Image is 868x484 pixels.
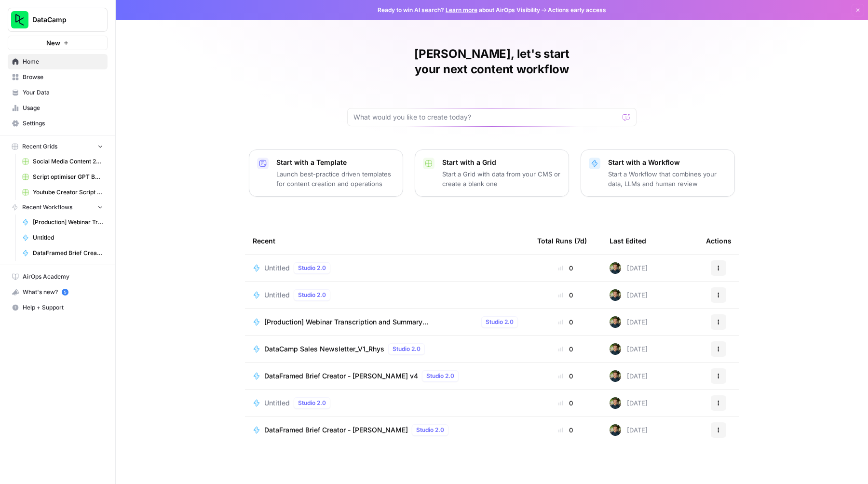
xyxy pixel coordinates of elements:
[581,149,735,197] button: Start with a WorkflowStart a Workflow that combines your data, LLMs and human review
[22,142,57,151] span: Recent Grids
[610,370,621,382] img: otvsmcihctxzw9magmud1ryisfe4
[426,372,454,380] span: Studio 2.0
[8,200,108,215] button: Recent Workflows
[23,119,103,128] span: Settings
[8,269,108,284] a: AirOps Academy
[610,316,648,328] div: [DATE]
[253,289,522,301] a: UntitledStudio 2.0
[8,85,108,100] a: Your Data
[253,343,522,355] a: DataCamp Sales Newsletter_V1_RhysStudio 2.0
[18,185,108,200] a: Youtube Creator Script Optimisations
[610,262,621,274] img: otvsmcihctxzw9magmud1ryisfe4
[33,218,103,227] span: [Production] Webinar Transcription and Summary ([PERSON_NAME])
[8,36,108,50] button: New
[610,424,648,436] div: [DATE]
[393,345,420,353] span: Studio 2.0
[276,169,395,188] p: Launch best-practice driven templates for content creation and operations
[64,290,66,295] text: 5
[33,173,103,181] span: Script optimiser GPT Build V2 Grid
[23,303,103,312] span: Help + Support
[610,343,621,355] img: otvsmcihctxzw9magmud1ryisfe4
[18,154,108,169] a: Social Media Content 2025
[347,46,637,77] h1: [PERSON_NAME], let's start your next content workflow
[610,397,648,409] div: [DATE]
[610,370,648,382] div: [DATE]
[610,343,648,355] div: [DATE]
[18,230,108,245] a: Untitled
[416,426,444,434] span: Studio 2.0
[8,100,108,116] a: Usage
[276,158,395,167] p: Start with a Template
[608,158,727,167] p: Start with a Workflow
[537,371,594,381] div: 0
[62,289,68,296] a: 5
[264,317,477,327] span: [Production] Webinar Transcription and Summary ([PERSON_NAME])
[298,264,326,272] span: Studio 2.0
[33,188,103,197] span: Youtube Creator Script Optimisations
[253,262,522,274] a: UntitledStudio 2.0
[22,203,72,212] span: Recent Workflows
[23,88,103,97] span: Your Data
[32,15,91,25] span: DataCamp
[33,233,103,242] span: Untitled
[8,116,108,131] a: Settings
[610,228,646,254] div: Last Edited
[378,6,540,14] span: Ready to win AI search? about AirOps Visibility
[415,149,569,197] button: Start with a GridStart a Grid with data from your CMS or create a blank one
[264,371,418,381] span: DataFramed Brief Creator - [PERSON_NAME] v4
[8,69,108,85] a: Browse
[253,397,522,409] a: UntitledStudio 2.0
[11,11,28,28] img: DataCamp Logo
[537,398,594,408] div: 0
[706,228,732,254] div: Actions
[353,112,619,122] input: What would you like to create today?
[442,158,561,167] p: Start with a Grid
[249,149,403,197] button: Start with a TemplateLaunch best-practice driven templates for content creation and operations
[610,289,621,301] img: otvsmcihctxzw9magmud1ryisfe4
[23,272,103,281] span: AirOps Academy
[264,290,290,300] span: Untitled
[537,263,594,273] div: 0
[548,6,606,14] span: Actions early access
[486,318,514,326] span: Studio 2.0
[537,317,594,327] div: 0
[8,300,108,315] button: Help + Support
[264,263,290,273] span: Untitled
[33,157,103,166] span: Social Media Content 2025
[298,291,326,299] span: Studio 2.0
[264,398,290,408] span: Untitled
[537,344,594,354] div: 0
[610,262,648,274] div: [DATE]
[610,424,621,436] img: otvsmcihctxzw9magmud1ryisfe4
[610,289,648,301] div: [DATE]
[18,245,108,261] a: DataFramed Brief Creator - Rhys v5
[8,285,107,299] div: What's new?
[8,8,108,32] button: Workspace: DataCamp
[253,424,522,436] a: DataFramed Brief Creator - [PERSON_NAME]Studio 2.0
[8,284,108,300] button: What's new? 5
[253,370,522,382] a: DataFramed Brief Creator - [PERSON_NAME] v4Studio 2.0
[18,169,108,185] a: Script optimiser GPT Build V2 Grid
[46,38,60,48] span: New
[264,425,408,435] span: DataFramed Brief Creator - [PERSON_NAME]
[537,290,594,300] div: 0
[23,104,103,112] span: Usage
[442,169,561,188] p: Start a Grid with data from your CMS or create a blank one
[33,249,103,257] span: DataFramed Brief Creator - Rhys v5
[446,6,477,13] a: Learn more
[18,215,108,230] a: [Production] Webinar Transcription and Summary ([PERSON_NAME])
[537,228,587,254] div: Total Runs (7d)
[298,399,326,407] span: Studio 2.0
[610,397,621,409] img: otvsmcihctxzw9magmud1ryisfe4
[610,316,621,328] img: otvsmcihctxzw9magmud1ryisfe4
[23,73,103,81] span: Browse
[253,228,522,254] div: Recent
[8,54,108,69] a: Home
[253,316,522,328] a: [Production] Webinar Transcription and Summary ([PERSON_NAME])Studio 2.0
[264,344,384,354] span: DataCamp Sales Newsletter_V1_Rhys
[608,169,727,188] p: Start a Workflow that combines your data, LLMs and human review
[23,57,103,66] span: Home
[8,139,108,154] button: Recent Grids
[537,425,594,435] div: 0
